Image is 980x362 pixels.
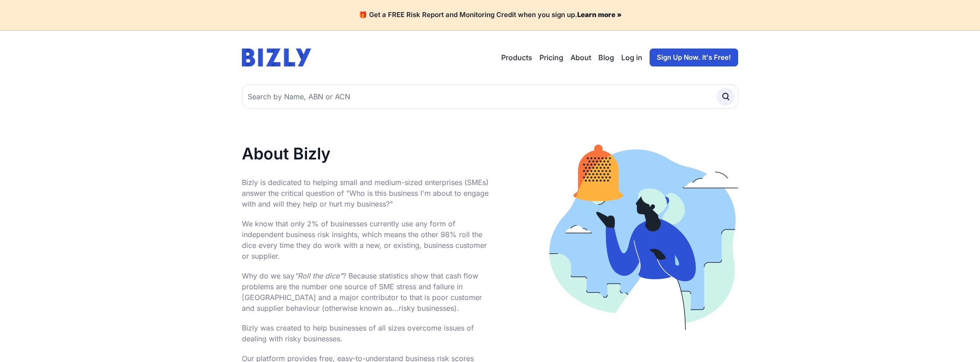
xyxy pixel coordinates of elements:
a: Log in [621,52,642,63]
a: About [570,52,591,63]
p: Why do we say ? Because statistics show that cash flow problems are the number one source of SME ... [242,270,490,313]
a: Sign Up Now. It's Free! [650,49,738,66]
p: Bizly is dedicated to helping small and medium-sized enterprises (SMEs) answer the critical quest... [242,177,490,209]
a: Blog [598,52,614,63]
h1: About Bizly [242,145,490,163]
i: "Roll the dice" [294,271,343,280]
p: Bizly was created to help businesses of all sizes overcome issues of dealing with risky businesses. [242,322,490,344]
button: Products [501,52,532,63]
a: Pricing [539,52,563,63]
h4: 🎁 Get a FREE Risk Report and Monitoring Credit when you sign up. [11,11,969,19]
input: Search by Name, ABN or ACN [242,84,738,109]
p: We know that only 2% of businesses currently use any form of independent business risk insights, ... [242,218,490,261]
a: Learn more » [577,10,622,19]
